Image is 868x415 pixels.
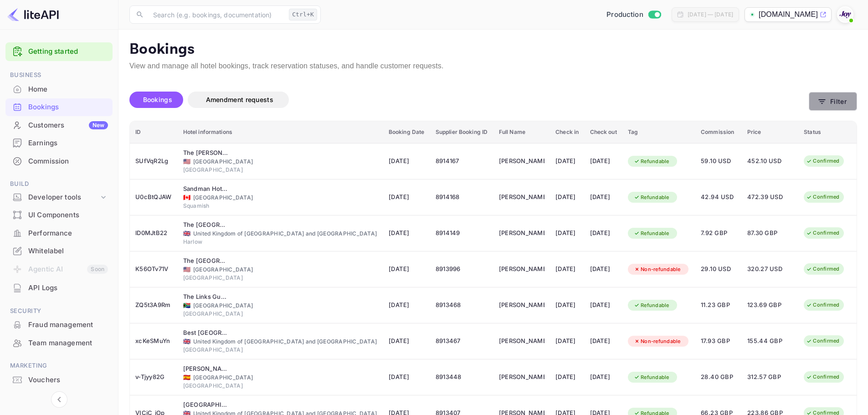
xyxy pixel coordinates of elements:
span: Canada [183,195,190,200]
div: [DATE] [590,154,617,169]
div: Confirmed [800,155,845,167]
span: [DATE] [389,336,425,346]
span: Bookings [143,96,172,103]
div: Whitelabel [28,246,108,256]
a: Home [5,81,113,97]
a: Bookings [5,98,113,115]
div: United Kingdom of [GEOGRAPHIC_DATA] and [GEOGRAPHIC_DATA] [183,230,378,238]
div: [GEOGRAPHIC_DATA] [183,274,378,282]
div: 8913467 [436,334,488,348]
div: Jason Bushell [499,334,544,348]
th: ID [130,121,178,143]
span: [DATE] [389,192,425,202]
div: Confirmed [800,335,845,347]
div: Team management [5,334,113,352]
span: 472.39 USD [747,192,793,202]
div: ZQ5t3A9Rm [135,298,172,313]
div: Earnings [28,138,108,149]
span: United States of America [183,159,190,164]
div: Refundable [628,228,675,239]
div: [DATE] [590,190,617,205]
span: 11.23 GBP [701,300,736,310]
div: [DATE] [590,226,617,241]
div: Confirmed [800,299,845,311]
div: Performance [5,225,113,242]
div: Harlow [183,238,378,246]
div: [GEOGRAPHIC_DATA] [183,158,378,166]
span: 17.93 GBP [701,336,736,346]
th: Commission [695,121,742,143]
a: Vouchers [5,371,113,388]
p: View and manage all hotel bookings, track reservation statuses, and handle customer requests. [129,61,857,72]
div: 8914149 [436,226,488,241]
div: Non-refundable [628,336,687,347]
div: 8913468 [436,298,488,313]
div: Mitchell Msungama [499,226,544,241]
a: Commission [5,153,113,169]
div: Commission [5,153,113,170]
th: Full Name [493,121,550,143]
div: account-settings tabs [129,92,809,108]
div: xcKeSMuYn [135,334,172,348]
a: Team management [5,334,113,351]
div: Whitelabel [5,242,113,260]
span: United Kingdom of Great Britain and Northern Ireland [183,231,190,236]
div: Getting started [5,42,113,61]
th: Price [742,121,798,143]
span: Marketing [5,361,113,371]
div: Non-refundable [628,264,687,275]
div: Squamish [183,202,378,210]
div: The Starling Atlanta Midtown, Curio Collection by Hilton [183,149,229,158]
a: API Logs [5,279,113,296]
div: 8914168 [436,190,488,205]
div: U0cBtQJAW [135,190,172,205]
div: Fraud management [5,316,113,334]
div: Confirmed [800,191,845,203]
a: Performance [5,225,113,241]
div: Earnings [5,134,113,152]
span: [DATE] [389,372,425,382]
span: Business [5,70,113,80]
div: Vouchers [28,375,108,385]
div: Refundable [628,192,675,203]
div: Confirmed [800,371,845,383]
div: Performance [28,228,108,239]
p: Bookings [129,41,857,59]
p: [DOMAIN_NAME] [759,9,818,20]
div: Bookings [28,102,108,113]
div: [DATE] [555,154,579,169]
span: 29.10 USD [701,264,736,274]
span: [DATE] [389,228,425,238]
span: 28.40 GBP [701,372,736,382]
div: UI Components [28,210,108,220]
div: Developer tools [28,192,99,203]
div: [DATE] [555,190,579,205]
div: [GEOGRAPHIC_DATA] [183,382,378,390]
div: Vouchers [5,371,113,389]
div: Home [28,84,108,95]
div: The Harlow Hotel By AccorHotels [183,220,229,230]
div: 8914167 [436,154,488,169]
div: Ctrl+K [289,9,317,20]
span: Security [5,306,113,316]
div: UI Components [5,206,113,224]
span: United States of America [183,266,190,272]
button: Filter [809,92,857,111]
div: SUfVqR2Lg [135,154,172,169]
div: Home [5,81,113,98]
div: API Logs [28,283,108,293]
div: Sandman Hotel & Suites Squamish [183,184,229,194]
div: Customers [28,120,108,131]
div: Developer tools [5,190,113,205]
span: Amendment requests [206,96,273,103]
div: Ahmed A Egal [499,262,544,277]
div: [DATE] [590,298,617,313]
a: UI Components [5,206,113,223]
span: [DATE] [389,264,425,274]
div: 8913996 [436,262,488,277]
div: United Kingdom of [GEOGRAPHIC_DATA] and [GEOGRAPHIC_DATA] [183,338,378,346]
span: United Kingdom of Great Britain and Northern Ireland [183,338,190,344]
span: 87.30 GBP [747,228,793,238]
div: [GEOGRAPHIC_DATA] [183,194,378,202]
div: [GEOGRAPHIC_DATA] [183,166,378,174]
